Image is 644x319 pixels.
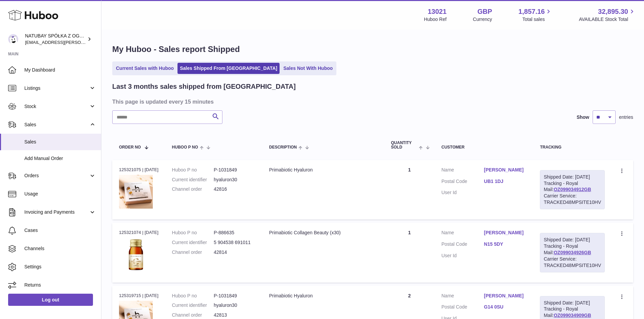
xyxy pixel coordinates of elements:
dt: Channel order [172,312,214,318]
img: 130211698054880.jpg [119,238,153,272]
a: Sales Not With Huboo [281,63,335,74]
span: entries [619,114,633,121]
dt: Postal Code [442,304,484,312]
div: Tracking - Royal Mail: [540,233,605,272]
dt: Channel order [172,249,214,256]
dt: User Id [442,252,484,259]
div: 125321074 | [DATE] [119,230,159,236]
dd: P-1031849 [214,167,256,173]
dd: 5 904538 691011 [214,239,256,246]
a: [PERSON_NAME] [484,167,527,173]
a: Current Sales with Huboo [114,63,176,74]
h3: This page is updated every 15 minutes [112,98,631,105]
span: Quantity Sold [391,141,418,150]
div: Currency [473,16,492,23]
a: OZ099034909GB [554,313,591,318]
dt: Current identifier [172,177,214,183]
span: 32,895.30 [598,7,628,16]
span: Total sales [522,16,552,23]
strong: 13021 [428,7,447,16]
span: [EMAIL_ADDRESS][PERSON_NAME][DOMAIN_NAME] [25,39,136,45]
dt: User Id [442,189,484,196]
td: 1 [384,160,435,219]
span: Settings [24,264,96,270]
div: Tracking [540,145,605,150]
dt: Huboo P no [172,230,214,236]
span: Sales [24,122,89,128]
dt: Current identifier [172,239,214,246]
dt: Name [442,230,484,238]
div: Customer [442,145,527,150]
div: 125321075 | [DATE] [119,167,159,173]
a: N15 5DY [484,241,527,247]
a: 32,895.30 AVAILABLE Stock Total [579,7,636,23]
span: Orders [24,172,89,179]
a: OZ099034926GB [554,250,591,255]
dt: Name [442,293,484,301]
span: Add Manual Order [24,155,96,162]
span: Description [269,145,297,150]
span: Returns [24,282,96,288]
strong: GBP [477,7,492,16]
label: Show [577,114,589,121]
img: 130211740407413.jpg [119,175,153,209]
dd: P-886635 [214,230,256,236]
h2: Last 3 months sales shipped from [GEOGRAPHIC_DATA] [112,82,296,91]
a: Sales Shipped From [GEOGRAPHIC_DATA] [177,63,280,74]
div: Shipped Date: [DATE] [544,300,601,306]
span: Cases [24,227,96,234]
h1: My Huboo - Sales report Shipped [112,44,633,55]
dd: P-1031849 [214,293,256,299]
img: kacper.antkowski@natubay.pl [8,34,18,44]
span: My Dashboard [24,67,96,73]
dd: hyaluron30 [214,177,256,183]
dd: hyaluron30 [214,302,256,309]
a: OZ099034912GB [554,187,591,192]
dd: 42814 [214,249,256,256]
span: Listings [24,85,89,91]
div: Carrier Service: TRACKED48MPSITE10HV [544,256,601,269]
div: Shipped Date: [DATE] [544,174,601,180]
span: Invoicing and Payments [24,209,89,215]
div: Shipped Date: [DATE] [544,237,601,243]
div: 125319715 | [DATE] [119,293,159,299]
dt: Name [442,167,484,175]
span: Stock [24,103,89,110]
a: UB1 1DJ [484,178,527,185]
div: Primabiotic Hyaluron [269,167,378,173]
dt: Huboo P no [172,293,214,299]
dt: Postal Code [442,178,484,186]
span: Channels [24,245,96,252]
dd: 42816 [214,186,256,192]
a: [PERSON_NAME] [484,230,527,236]
div: Tracking - Royal Mail: [540,170,605,209]
span: Order No [119,145,141,150]
span: Usage [24,191,96,197]
span: 1,857.16 [519,7,545,16]
span: AVAILABLE Stock Total [579,16,636,23]
a: 1,857.16 Total sales [519,7,553,23]
dt: Channel order [172,186,214,192]
div: Primabiotic Collagen Beauty (x30) [269,230,378,236]
span: Sales [24,139,96,145]
dt: Current identifier [172,302,214,309]
a: [PERSON_NAME] [484,293,527,299]
div: Carrier Service: TRACKED48MPSITE10HV [544,193,601,206]
div: Huboo Ref [424,16,447,23]
div: Primabiotic Hyaluron [269,293,378,299]
dd: 42813 [214,312,256,318]
dt: Postal Code [442,241,484,249]
td: 1 [384,223,435,282]
a: Log out [8,294,93,306]
span: Huboo P no [172,145,198,150]
dt: Huboo P no [172,167,214,173]
a: G14 0SU [484,304,527,310]
div: NATUBAY SPÓŁKA Z OGRANICZONĄ ODPOWIEDZIALNOŚCIĄ [25,33,86,46]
